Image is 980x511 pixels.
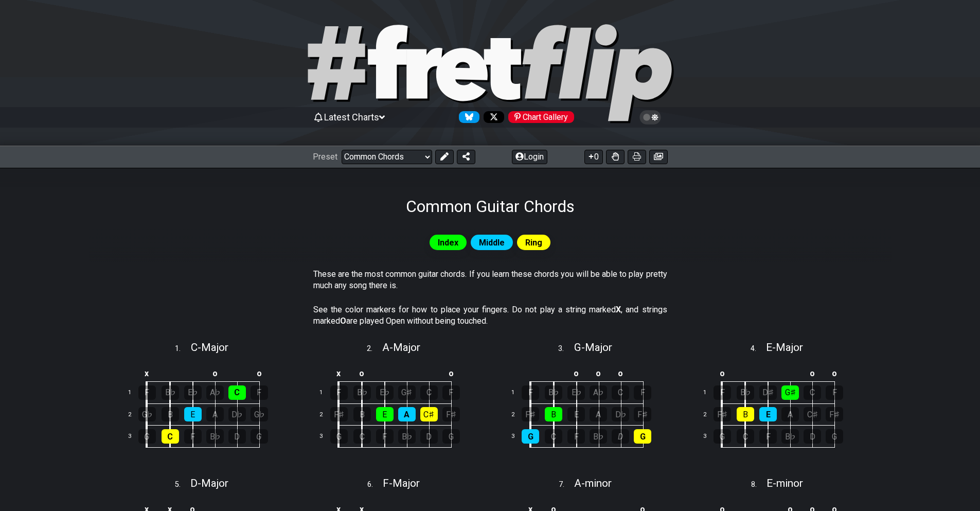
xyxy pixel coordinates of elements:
td: o [565,365,587,382]
div: F [634,385,651,400]
div: F [138,385,156,400]
div: G [138,429,156,444]
div: F [251,385,268,400]
div: D♭ [228,407,246,421]
div: F [826,385,843,400]
button: Edit Preset [435,150,454,164]
div: D [804,429,821,444]
div: F♯ [634,407,651,421]
td: o [801,365,824,382]
div: G♭ [138,407,156,421]
span: 5 . [175,479,190,490]
div: B♭ [545,385,562,400]
div: C [162,429,179,444]
div: E [567,407,585,421]
span: Index [438,235,458,250]
td: 3 [505,426,530,448]
span: 4 . [751,343,766,355]
span: Latest Charts [324,112,379,122]
span: 1 . [175,343,190,355]
div: A [781,407,799,421]
div: G [714,429,731,444]
div: C [804,385,821,400]
td: 2 [697,403,722,426]
td: x [327,365,351,382]
span: C - Major [191,341,228,354]
div: G♯ [398,385,416,400]
div: F♯ [442,407,460,421]
td: o [350,365,373,382]
td: 2 [122,403,147,426]
div: E [376,407,394,421]
div: C [737,429,754,444]
div: G♯ [781,385,799,400]
div: G [330,429,348,444]
span: Preset [313,152,337,162]
div: D [228,429,246,444]
div: A♭ [206,385,224,400]
div: G [251,429,268,444]
td: x [135,365,159,382]
span: A - Major [382,341,420,354]
div: E♭ [376,385,394,400]
span: Ring [525,235,542,250]
td: 2 [314,403,338,426]
span: G - Major [574,341,612,354]
button: Share Preset [457,150,475,164]
h1: Common Guitar Chords [406,197,575,216]
div: C [228,385,246,400]
div: F♯ [330,407,348,421]
button: Print [628,150,646,164]
button: Create image [649,150,668,164]
td: 3 [314,426,338,448]
select: Preset [342,150,432,164]
span: Middle [479,235,505,250]
div: D [612,429,629,444]
span: 2 . [367,343,382,355]
div: F♯ [714,407,731,421]
span: 7 . [559,479,574,490]
button: Login [512,150,547,164]
div: B♭ [206,429,224,444]
div: F [567,429,585,444]
div: C♯ [420,407,438,421]
td: 1 [505,382,530,404]
div: B♭ [353,385,371,400]
strong: O [340,316,346,326]
p: These are the most common guitar chords. If you learn these chords you will be able to play prett... [313,269,667,292]
td: 3 [122,426,147,448]
div: F♯ [826,407,843,421]
div: F [330,385,348,400]
div: D [420,429,438,444]
span: 6 . [367,479,383,490]
td: o [824,365,846,382]
td: o [710,365,734,382]
div: B♭ [398,429,416,444]
div: C [353,429,371,444]
td: 1 [697,382,722,404]
div: G [522,429,539,444]
div: B [737,407,754,421]
div: G [826,429,843,444]
td: 1 [314,382,338,404]
div: C♯ [804,407,821,421]
div: F [442,385,460,400]
div: G♭ [251,407,268,421]
td: o [440,365,462,382]
a: Follow #fretflip at Bluesky [455,111,479,123]
div: G [634,429,651,444]
td: o [204,365,226,382]
strong: X [616,305,621,314]
div: D♭ [612,407,629,421]
span: E - minor [767,477,803,489]
div: F [759,429,777,444]
div: E [759,407,777,421]
button: 0 [584,150,603,164]
div: F [184,429,202,444]
div: D♯ [759,385,777,400]
td: 1 [122,382,147,404]
span: F - Major [383,477,420,489]
td: o [587,365,610,382]
div: C [545,429,562,444]
td: o [610,365,632,382]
